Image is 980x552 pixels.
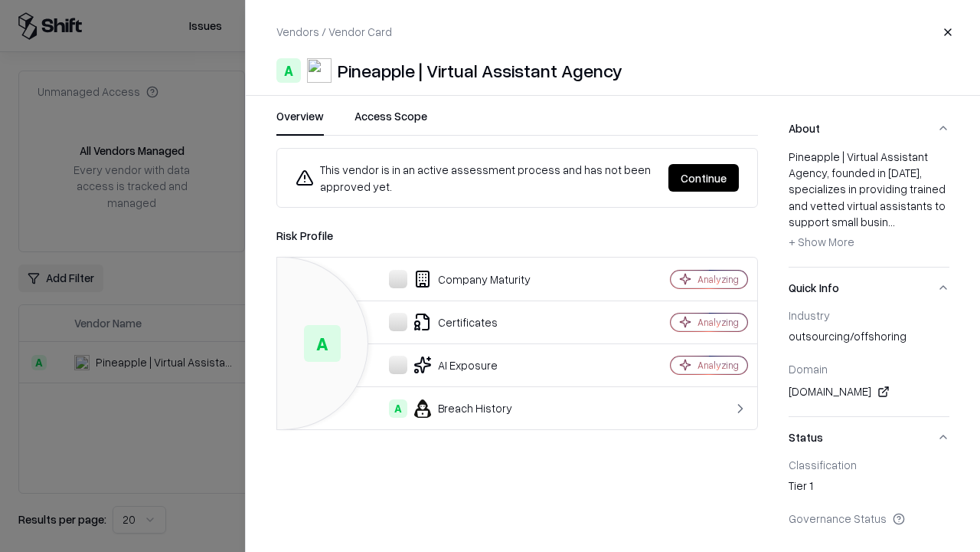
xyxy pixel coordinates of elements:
div: Pineapple | Virtual Assistant Agency, founded in [DATE], specializes in providing trained and vet... [789,149,949,255]
div: Analyzing [697,316,739,329]
button: Quick Info [789,268,949,308]
div: AI Exposure [289,356,617,374]
button: + Show More [789,230,854,255]
button: About [789,108,949,149]
div: Pineapple | Virtual Assistant Agency [338,58,622,83]
span: ... [888,215,895,228]
div: Analyzing [697,273,739,286]
span: + Show More [789,235,854,248]
div: outsourcing/offshoring [789,328,949,350]
button: Status [789,417,949,458]
div: Tier 1 [789,478,949,499]
div: Certificates [289,313,617,331]
div: Analyzing [697,359,739,372]
div: Quick Info [789,308,949,416]
img: Pineapple | Virtual Assistant Agency [307,58,332,83]
div: Breach History [289,399,617,418]
div: Company Maturity [289,270,617,288]
div: A [389,399,407,418]
div: A [276,58,301,83]
div: Industry [789,308,949,322]
div: Governance Status [789,511,949,525]
button: Overview [276,108,324,136]
div: A [304,325,341,362]
button: Continue [668,164,739,192]
div: Risk Profile [276,226,758,245]
div: [DOMAIN_NAME] [789,383,949,401]
div: Domain [789,362,949,376]
button: Access Scope [354,108,427,136]
div: About [789,149,949,267]
div: This vendor is in an active assessment process and has not been approved yet. [296,161,656,195]
div: Classification [789,458,949,472]
p: Vendors / Vendor Card [276,24,392,40]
